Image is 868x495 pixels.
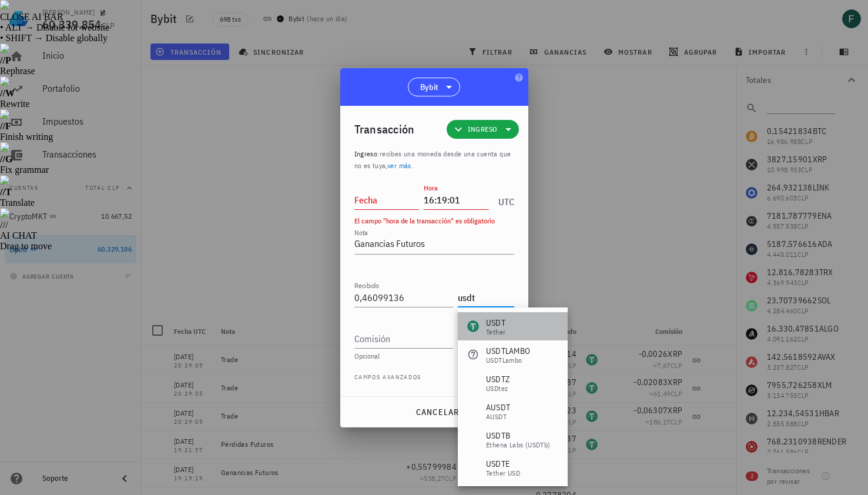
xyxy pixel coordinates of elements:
div: USDT-icon [467,320,479,332]
div: USDTLAMBO [486,345,530,357]
div: USDTE-icon [467,461,479,473]
div: USDTZ-icon [467,377,479,389]
div: USDT [486,317,505,329]
div: USDtez [486,385,510,392]
div: Tether USD [486,470,520,477]
button: cancelar [410,402,464,423]
div: USDTZ [486,373,510,385]
div: Tether [486,329,505,336]
div: USDTE [486,458,520,470]
div: USDTB-icon [467,433,479,445]
label: Recibido [354,281,379,290]
div: USDTLambo [486,357,530,364]
div: Opcional [354,353,514,360]
span: Campos avanzados [354,373,422,384]
div: Ethena Labs (USDTb) [486,442,551,449]
span: cancelar [415,407,459,417]
div: AUSDT-icon [467,405,479,417]
div: aUSDT [486,413,510,420]
div: AUSDT [486,402,510,413]
input: Moneda [458,288,512,307]
div: USDTB [486,430,551,442]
